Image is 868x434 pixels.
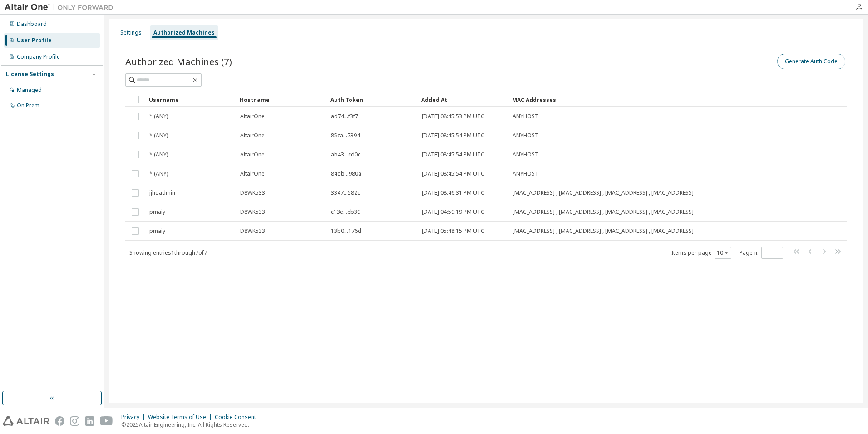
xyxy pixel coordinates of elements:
span: D8WK533 [240,208,265,216]
span: D8WK533 [240,189,265,197]
img: linkedin.svg [85,416,94,426]
span: Items per page [671,247,731,259]
button: Generate Auth Code [777,54,845,69]
span: pmaiy [149,208,165,216]
span: [DATE] 08:45:54 PM UTC [422,132,484,139]
span: 84db...980a [331,170,361,177]
div: Hostname [240,92,323,107]
span: Page n. [740,247,783,259]
span: ANYHOST [513,151,538,158]
span: Showing entries 1 through 7 of 7 [129,249,207,257]
span: Authorized Machines (7) [125,55,232,68]
img: instagram.svg [70,416,79,426]
button: 10 [717,249,729,257]
div: Privacy [121,414,148,421]
span: [DATE] 08:45:54 PM UTC [422,170,484,177]
span: pmaiy [149,227,165,235]
div: Settings [120,29,142,36]
span: ANYHOST [513,132,538,139]
span: AltairOne [240,113,265,120]
span: [DATE] 08:45:54 PM UTC [422,151,484,158]
img: facebook.svg [55,416,64,426]
span: D8WK533 [240,227,265,235]
div: Username [149,92,232,107]
span: [DATE] 08:46:31 PM UTC [422,189,484,197]
span: AltairOne [240,170,265,177]
div: Auth Token [330,92,414,107]
div: User Profile [17,37,52,44]
div: MAC Addresses [512,92,752,107]
span: ad74...f3f7 [331,113,358,120]
span: * (ANY) [149,151,168,158]
span: [MAC_ADDRESS] , [MAC_ADDRESS] , [MAC_ADDRESS] , [MAC_ADDRESS] [513,227,694,235]
span: [DATE] 08:45:53 PM UTC [422,113,484,120]
div: Website Terms of Use [148,414,215,421]
span: * (ANY) [149,113,168,120]
div: Dashboard [17,20,47,28]
span: [DATE] 04:59:19 PM UTC [422,208,484,216]
span: [MAC_ADDRESS] , [MAC_ADDRESS] , [MAC_ADDRESS] , [MAC_ADDRESS] [513,189,694,197]
p: © 2025 Altair Engineering, Inc. All Rights Reserved. [121,421,261,429]
span: ab43...cd0c [331,151,360,158]
span: * (ANY) [149,170,168,177]
span: ANYHOST [513,113,538,120]
span: 85ca...7394 [331,132,360,139]
div: Cookie Consent [215,414,261,421]
div: Added At [421,92,505,107]
div: Authorized Machines [153,29,215,36]
span: c13e...eb39 [331,208,360,216]
img: youtube.svg [100,416,113,426]
div: License Settings [6,71,54,78]
span: * (ANY) [149,132,168,139]
img: Altair One [5,3,118,12]
span: ANYHOST [513,170,538,177]
div: On Prem [17,102,39,109]
span: AltairOne [240,151,265,158]
img: altair_logo.svg [3,416,49,426]
span: [DATE] 05:48:15 PM UTC [422,227,484,235]
span: 13b0...176d [331,227,361,235]
span: AltairOne [240,132,265,139]
span: [MAC_ADDRESS] , [MAC_ADDRESS] , [MAC_ADDRESS] , [MAC_ADDRESS] [513,208,694,216]
div: Managed [17,86,42,94]
span: 3347...582d [331,189,361,197]
span: jjhdadmin [149,189,175,197]
div: Company Profile [17,53,60,61]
